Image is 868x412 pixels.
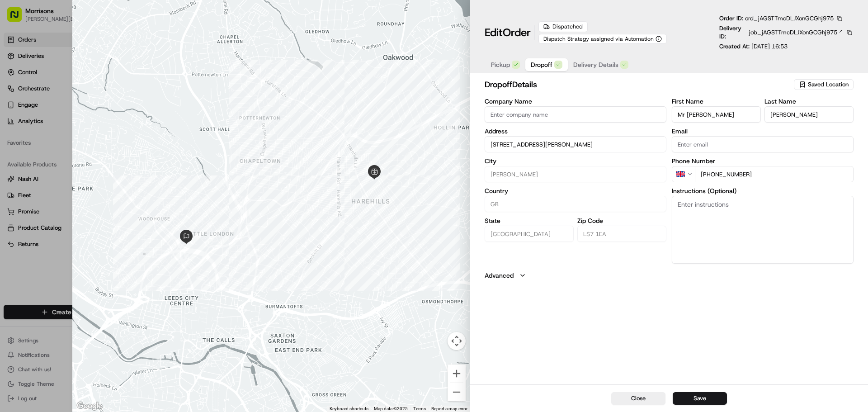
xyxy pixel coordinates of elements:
input: Enter city [485,166,666,182]
label: Country [485,188,666,194]
span: Pylon [90,153,109,160]
p: Welcome 👋 [9,36,165,51]
input: Enter first name [672,106,761,123]
input: Got a question? Start typing here... [24,58,163,68]
h2: dropoff Details [485,78,792,91]
input: Enter zip code [577,226,666,242]
a: 📗Knowledge Base [5,128,73,144]
span: Dropoff [531,60,552,69]
input: Enter phone number [695,166,854,182]
button: Zoom out [448,383,466,401]
div: 📗 [9,132,16,139]
label: Company Name [485,98,666,104]
button: Keyboard shortcuts [330,406,368,412]
a: job_jAGSTTmcDLJXonGCGhj975 [749,28,844,37]
p: Order ID: [719,14,834,23]
a: Report a map error [431,406,467,411]
span: Delivery Details [573,60,618,69]
input: Enter email [672,136,854,152]
input: Carlton Hill Residences, Carlton Hill, Woodhouse, Leeds LS7 1EA, UK [485,136,666,152]
img: 1736555255976-a54dd68f-1ca7-489b-9aae-adbdc363a1c4 [9,86,25,103]
button: Save [673,392,727,405]
label: First Name [672,98,761,104]
span: Pickup [491,60,510,69]
input: Enter last name [764,106,854,123]
label: City [485,158,666,164]
span: Saved Location [808,81,849,89]
a: Open this area in Google Maps (opens a new window) [75,400,104,412]
span: job_jAGSTTmcDLJXonGCGhj975 [749,28,837,37]
a: 💻API Documentation [73,128,149,144]
div: 💻 [76,132,84,139]
span: Order [503,25,531,40]
span: Dispatch Strategy assigned via Automation [543,35,654,43]
label: Email [672,128,854,134]
input: Enter state [485,226,574,242]
img: Nash [9,9,27,27]
a: Powered byPylon [64,153,109,160]
label: Address [485,128,666,134]
div: Start new chat [31,86,148,95]
div: Dispatched [538,21,588,32]
label: Last Name [764,98,854,104]
img: Google [75,400,104,412]
button: Saved Location [794,78,854,91]
h1: Edit [485,25,531,40]
button: Start new chat [154,89,165,100]
div: We're available if you need us! [31,95,114,103]
button: Zoom in [448,365,466,383]
a: Terms (opens in new tab) [413,406,426,411]
button: Close [611,392,665,405]
label: Zip Code [577,218,666,224]
label: State [485,218,574,224]
button: Advanced [485,271,854,280]
div: Delivery ID: [719,24,854,41]
span: API Documentation [85,131,145,140]
span: Map data ©2025 [374,406,408,411]
button: Map camera controls [448,332,466,350]
input: Enter country [485,196,666,212]
span: Knowledge Base [18,131,69,140]
input: Enter company name [485,106,666,123]
label: Instructions (Optional) [672,188,854,194]
label: Phone Number [672,158,854,164]
span: ord_jAGSTTmcDLJXonGCGhj975 [745,14,834,22]
label: Advanced [485,271,514,280]
button: Dispatch Strategy assigned via Automation [538,34,667,44]
span: [DATE] 16:53 [751,43,788,50]
p: Created At: [719,43,788,51]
